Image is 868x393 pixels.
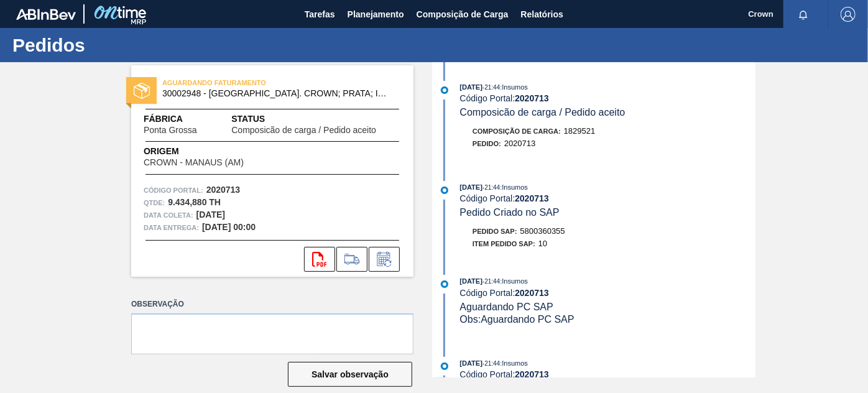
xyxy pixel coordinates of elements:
span: 5800360355 [520,226,565,236]
span: : Insumos [500,277,528,285]
span: Composicão de carga / Pedido aceito [460,107,626,118]
img: atual [441,187,448,194]
span: Pedido : [473,140,501,147]
span: AGUARDANDO FATURAMENTO [162,76,336,89]
span: CROWN - MANAUS (AM) [144,158,244,167]
img: atual [441,363,448,370]
strong: 9.434,880 TH [168,197,221,207]
span: Planejamento [348,7,404,22]
strong: [DATE] 00:00 [202,222,256,232]
strong: 2020713 [515,288,549,298]
span: Relatórios [521,7,563,22]
span: [DATE] [460,183,482,191]
strong: [DATE] [196,210,225,220]
div: Abrir arquivo PDF [304,247,335,272]
span: Composicão de carga / Pedido aceito [231,126,376,135]
span: - 21:44 [482,278,500,285]
span: Tarefas [305,7,335,22]
img: TNhmsLtSVTkK8tSr43FrP2fwEKptu5GPRR3wAAAABJRU5ErkJggg== [16,9,76,20]
h1: Pedidos [12,38,233,52]
span: Pedido SAP: [473,228,517,235]
strong: 2020713 [515,193,549,203]
span: 2020713 [504,139,536,148]
span: - 21:44 [482,84,500,91]
div: Informar alteração no pedido [369,247,400,272]
img: atual [441,86,448,94]
button: Salvar observação [288,362,412,387]
strong: 2020713 [515,93,549,103]
span: Pedido Criado no SAP [460,207,560,218]
button: Notificações [783,6,823,23]
div: Código Portal: [460,193,755,203]
span: : Insumos [500,83,528,91]
span: - 21:44 [482,184,500,191]
span: [DATE] [460,277,482,285]
div: Código Portal: [460,93,755,103]
span: Data entrega: [144,221,199,234]
span: Código Portal: [144,184,203,196]
strong: 2020713 [206,185,241,195]
span: Obs: Aguardando PC SAP [460,314,575,325]
span: 1829521 [564,126,596,136]
span: : Insumos [500,183,528,191]
img: Logout [841,7,856,22]
span: - 21:44 [482,360,500,367]
img: status [134,83,150,99]
span: [DATE] [460,359,482,367]
span: Composição de Carga [417,7,509,22]
img: atual [441,280,448,288]
span: [DATE] [460,83,482,91]
span: Data coleta: [144,209,193,221]
label: Observação [131,295,413,313]
div: Código Portal: [460,369,755,379]
span: 30002948 - TAMPA AL. CROWN; PRATA; ISE [162,89,388,98]
span: Composição de Carga : [473,127,561,135]
span: 10 [538,239,547,248]
div: Código Portal: [460,288,755,298]
span: Status [231,113,401,126]
strong: 2020713 [515,369,549,379]
div: Ir para Composição de Carga [336,247,367,272]
span: Fábrica [144,113,231,126]
span: Ponta Grossa [144,126,197,135]
span: Qtde : [144,196,165,209]
span: Item pedido SAP: [473,240,535,247]
span: Aguardando PC SAP [460,302,553,312]
span: Origem [144,145,279,158]
span: : Insumos [500,359,528,367]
